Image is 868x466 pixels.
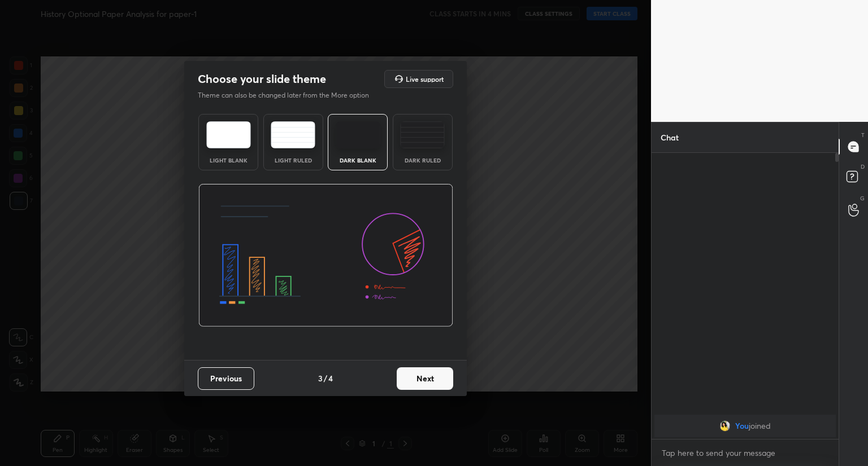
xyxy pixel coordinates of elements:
img: darkRuledTheme.de295e13.svg [400,121,445,148]
h2: Choose your slide theme [198,72,326,86]
button: Next [397,367,453,390]
button: Previous [198,367,254,390]
p: Theme can also be changed later from the More option [198,90,381,100]
p: Chat [652,122,688,152]
span: You [735,421,749,430]
h5: Live support [406,76,444,82]
p: G [860,194,865,203]
img: darkThemeBanner.d06ce4a2.svg [198,184,453,327]
h4: / [324,372,327,384]
div: Light Blank [206,157,251,163]
h4: 3 [318,372,323,384]
div: grid [652,412,839,439]
div: Dark Blank [335,157,380,163]
img: b7ff81f82511446cb470fc7d5bf18fca.jpg [719,420,731,432]
img: lightRuledTheme.5fabf969.svg [271,121,315,148]
div: Dark Ruled [400,157,445,163]
img: lightTheme.e5ed3b09.svg [206,121,251,148]
img: darkTheme.f0cc69e5.svg [336,121,380,148]
span: joined [749,421,771,430]
p: D [861,162,865,171]
h4: 4 [328,372,333,384]
p: T [861,131,865,139]
div: Light Ruled [271,157,316,163]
